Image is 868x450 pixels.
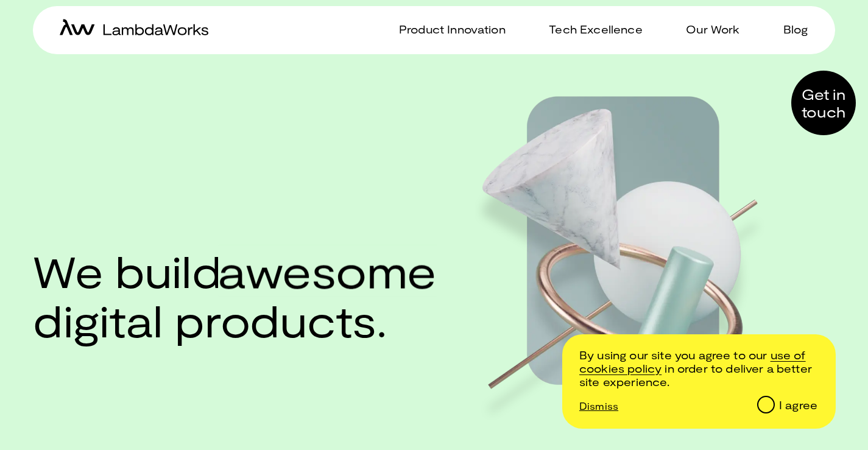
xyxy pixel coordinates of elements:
h1: We build digital products. [33,246,432,345]
p: By using our site you agree to our in order to deliver a better site experience. [579,349,817,388]
img: Hero image web [473,79,781,425]
a: Blog [769,21,808,38]
a: Product Innovation [384,21,506,38]
p: Our Work [686,21,739,38]
p: Tech Excellence [549,21,642,38]
p: Dismiss [579,400,618,412]
div: I agree [779,399,817,412]
a: home-icon [60,19,208,40]
a: Our Work [671,21,739,38]
p: Product Innovation [399,21,506,38]
a: /cookie-and-privacy-policy [579,348,806,375]
span: awesome [218,245,437,297]
a: Tech Excellence [534,21,642,38]
p: Blog [783,21,808,38]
